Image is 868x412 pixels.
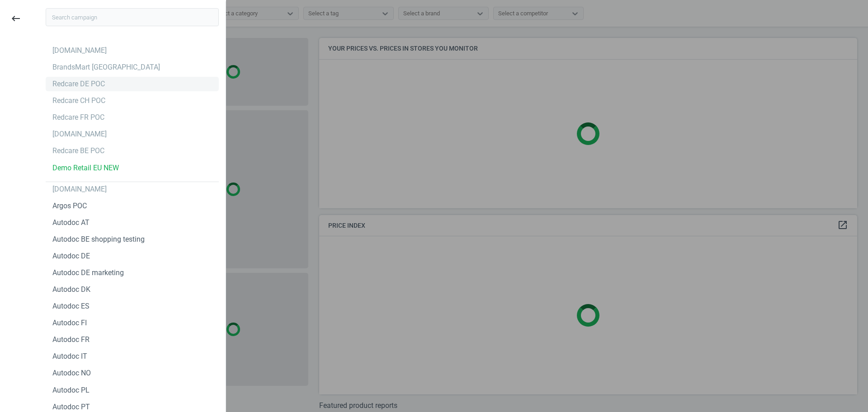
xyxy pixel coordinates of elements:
div: Argos POC [52,201,87,211]
div: Autodoc BE shopping testing [52,234,145,244]
div: Autodoc FR [52,335,90,345]
div: Redcare FR POC [52,112,104,122]
div: Autodoc ES [52,301,90,311]
div: Demo Retail EU NEW [52,163,119,173]
div: Redcare DE POC [52,79,105,89]
div: [DOMAIN_NAME] [52,184,107,194]
i: keyboard_backspace [10,13,21,24]
div: Autodoc DE marketing [52,268,124,278]
div: Redcare BE POC [52,146,104,156]
div: Autodoc IT [52,351,87,361]
div: Autodoc NO [52,368,91,378]
button: keyboard_backspace [5,8,26,29]
div: BrandsMart [GEOGRAPHIC_DATA] [52,62,160,72]
div: [DOMAIN_NAME] [52,129,107,139]
div: Autodoc FI [52,318,87,328]
input: Search campaign [46,8,219,26]
div: [DOMAIN_NAME] [52,46,107,56]
div: Autodoc DE [52,251,90,261]
div: Redcare CH POC [52,96,105,106]
div: Autodoc AT [52,218,90,228]
div: Autodoc PT [52,402,90,412]
div: Autodoc PL [52,385,90,395]
div: Autodoc DK [52,285,90,295]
